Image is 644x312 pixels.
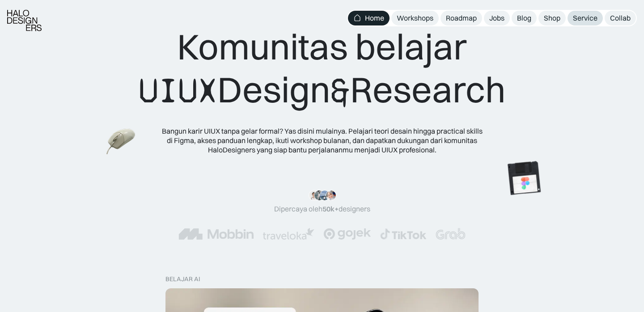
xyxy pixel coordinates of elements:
div: Home [365,13,384,23]
a: Roadmap [441,11,482,25]
div: belajar ai [165,275,200,283]
div: Shop [544,13,560,23]
a: Service [568,11,603,25]
div: Dipercaya oleh designers [274,204,370,214]
div: Service [573,13,597,23]
a: Collab [605,11,636,25]
span: UIUX [139,69,217,112]
a: Shop [538,11,566,25]
a: Jobs [484,11,510,25]
div: Jobs [489,13,504,23]
a: Blog [512,11,537,25]
div: Roadmap [446,13,477,23]
span: 50k+ [322,204,339,213]
a: Home [348,11,390,25]
span: & [330,69,350,112]
div: Workshops [397,13,433,23]
div: Komunitas belajar Design Research [139,25,506,112]
div: Bangun karir UIUX tanpa gelar formal? Yas disini mulainya. Pelajari teori desain hingga practical... [161,126,483,154]
div: Blog [517,13,531,23]
a: Workshops [391,11,439,25]
div: Collab [610,13,631,23]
